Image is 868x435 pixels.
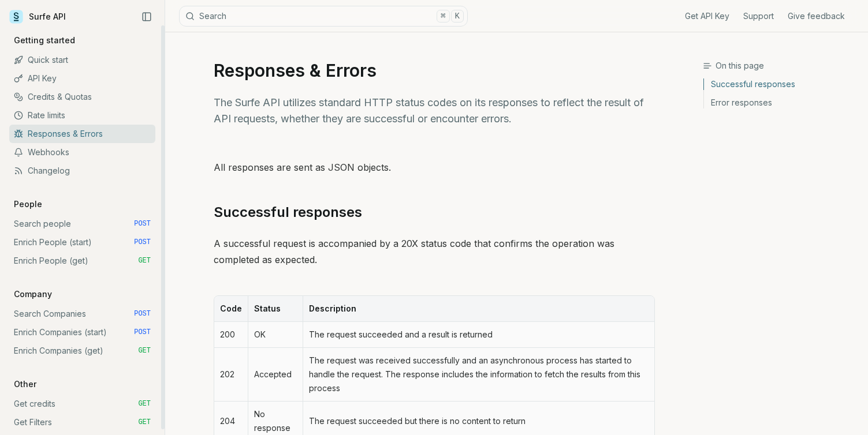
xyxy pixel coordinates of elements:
[214,60,655,81] h1: Responses & Errors
[214,296,248,322] th: Code
[138,418,151,427] span: GET
[248,296,303,322] th: Status
[9,8,66,25] a: Surfe API
[437,10,449,22] kbd: ⌘
[214,203,362,222] a: Successful responses
[704,78,859,93] a: Successful responses
[704,93,859,108] a: Error responses
[303,348,654,402] td: The request was received successfully and an asynchronous process has started to handle the reque...
[9,215,155,233] a: Search people POST
[248,348,303,402] td: Accepted
[214,159,655,175] p: All responses are sent as JSON objects.
[138,399,151,408] span: GET
[248,322,303,348] td: OK
[788,10,845,22] a: Give feedback
[703,60,859,72] h3: On this page
[9,143,155,162] a: Webhooks
[9,69,155,88] a: API Key
[9,395,155,413] a: Get credits GET
[9,35,80,46] p: Getting started
[134,309,151,318] span: POST
[214,95,655,127] p: The Surfe API utilizes standard HTTP status codes on its responses to reflect the result of API r...
[9,378,41,390] p: Other
[214,348,248,402] td: 202
[138,8,155,25] button: Collapse Sidebar
[214,235,655,268] p: A successful request is accompanied by a 20X status code that confirms the operation was complete...
[214,322,248,348] td: 200
[9,413,155,432] a: Get Filters GET
[303,296,654,322] th: Description
[9,342,155,360] a: Enrich Companies (get) GET
[685,10,729,22] a: Get API Key
[303,322,654,348] td: The request succeeded and a result is returned
[179,6,468,27] button: Search⌘K
[9,252,155,270] a: Enrich People (get) GET
[9,125,155,143] a: Responses & Errors
[134,328,151,337] span: POST
[9,162,155,180] a: Changelog
[9,288,57,300] p: Company
[138,256,151,265] span: GET
[9,305,155,323] a: Search Companies POST
[134,219,151,228] span: POST
[9,323,155,342] a: Enrich Companies (start) POST
[138,346,151,355] span: GET
[9,88,155,106] a: Credits & Quotas
[743,10,774,22] a: Support
[9,51,155,69] a: Quick start
[451,10,464,22] kbd: K
[134,238,151,247] span: POST
[9,198,47,210] p: People
[9,106,155,125] a: Rate limits
[9,233,155,252] a: Enrich People (start) POST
